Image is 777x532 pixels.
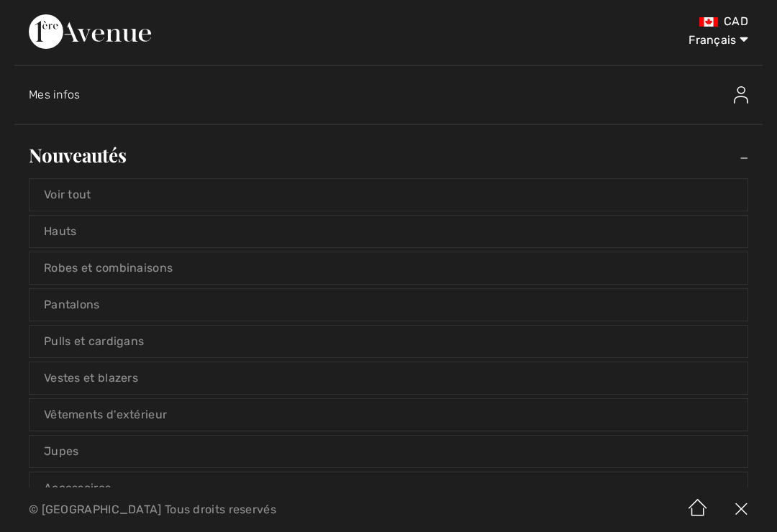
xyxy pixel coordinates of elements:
p: © [GEOGRAPHIC_DATA] Tous droits reservés [29,505,457,515]
a: Pantalons [29,289,748,321]
a: Vestes et blazers [29,362,748,394]
a: Vêtements d'extérieur [29,399,748,431]
a: Jupes [29,436,748,467]
img: Mes infos [734,86,748,104]
a: Hauts [29,216,748,247]
a: Pulls et cardigans [29,326,748,357]
a: Nouveautés [14,139,763,171]
div: CAD [457,14,748,29]
span: Mes infos [29,88,81,101]
span: Chat [34,10,63,23]
img: X [719,487,763,532]
a: Robes et combinaisons [29,252,748,284]
img: Accueil [676,487,719,532]
a: Voir tout [29,179,748,211]
a: Accessoires [29,472,748,504]
img: 1ère Avenue [29,14,151,49]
